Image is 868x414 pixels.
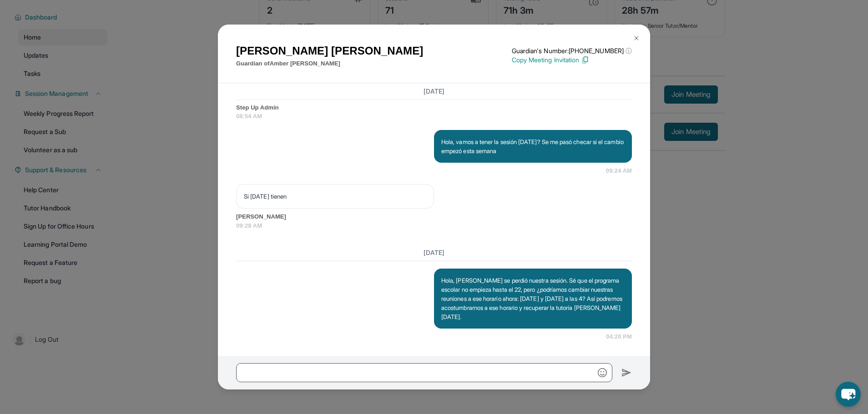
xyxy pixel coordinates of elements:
[626,46,632,55] span: ⓘ
[836,382,861,407] button: chat-button
[621,367,632,378] img: Send icon
[512,46,632,55] p: Guardian's Number: [PHONE_NUMBER]
[606,332,632,341] span: 04:20 PM
[244,192,426,201] p: Si [DATE] tienen
[236,59,423,68] p: Guardian of Amber [PERSON_NAME]
[581,56,589,64] img: Copy Icon
[236,248,632,257] h3: [DATE]
[236,112,632,121] span: 08:54 AM
[598,368,607,377] img: Emoji
[236,103,632,112] span: Step Up Admin
[441,137,625,155] p: Hola, vamos a tener la sesión [DATE]? Se me pasó checar si el cambio empezó esta semana
[236,43,423,59] h1: [PERSON_NAME] [PERSON_NAME]
[633,35,640,42] img: Close Icon
[441,276,625,321] p: Hola, [PERSON_NAME] se perdió nuestra sesión. Sé que el programa escolar no empieza hasta el 22, ...
[236,87,632,96] h3: [DATE]
[236,221,632,230] span: 09:28 AM
[512,55,632,65] p: Copy Meeting Invitation
[606,166,632,175] span: 09:24 AM
[236,212,632,221] span: [PERSON_NAME]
